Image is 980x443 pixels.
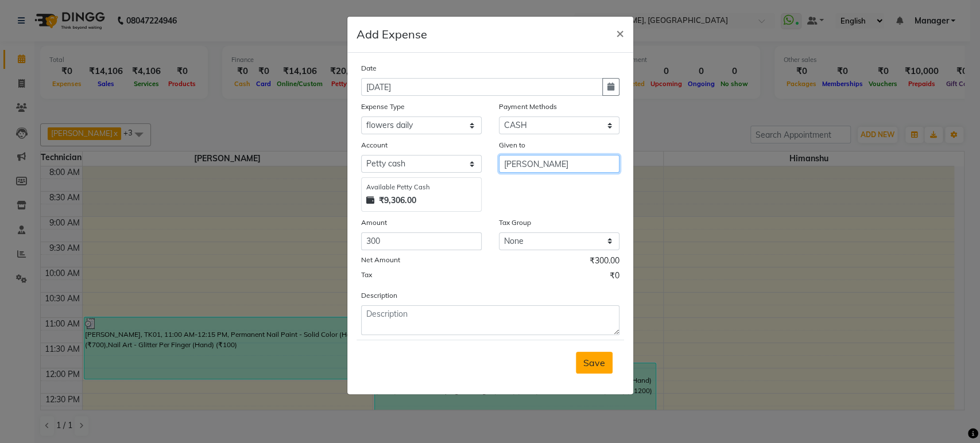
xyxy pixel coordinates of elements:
label: Description [361,290,397,301]
label: Expense Type [361,102,405,112]
input: Given to [499,155,619,173]
label: Tax Group [499,217,531,228]
button: Save [576,352,613,374]
label: Net Amount [361,255,400,265]
h5: Add Expense [357,26,427,43]
label: Account [361,140,388,150]
button: Close [607,17,633,49]
label: Payment Methods [499,102,557,112]
label: Tax [361,270,372,280]
div: Available Petty Cash [366,182,477,192]
strong: ₹9,306.00 [379,195,416,207]
input: Amount [361,232,482,250]
span: Save [583,357,605,368]
span: × [616,24,624,41]
span: ₹0 [610,270,619,285]
span: ₹300.00 [590,255,619,270]
label: Given to [499,140,525,150]
label: Amount [361,217,387,228]
label: Date [361,63,377,73]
